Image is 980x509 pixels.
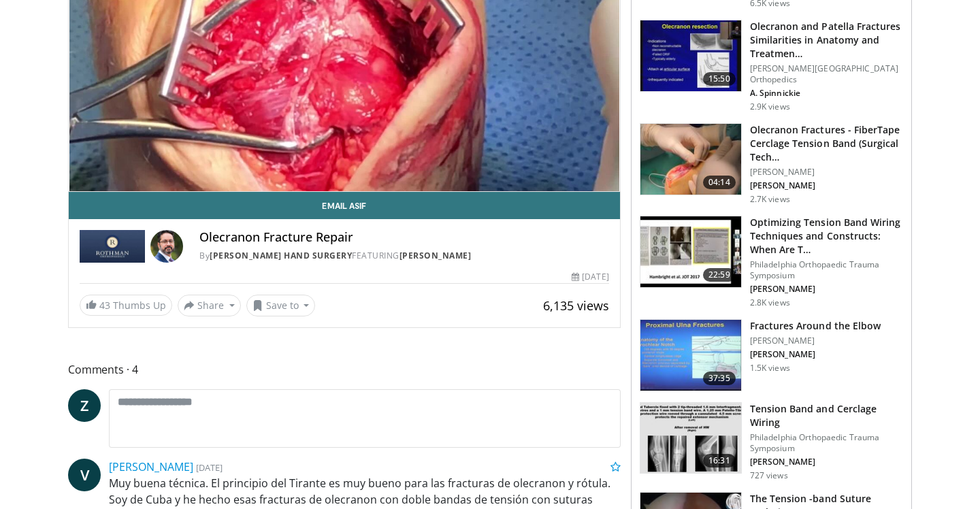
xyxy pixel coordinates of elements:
h3: Tension Band and Cerclage Wiring [750,402,903,429]
p: Philadelphia Orthopaedic Trauma Symposium [750,432,903,454]
a: [PERSON_NAME] [399,250,472,261]
p: Philadelphia Orthopaedic Trauma Symposium [750,259,903,281]
span: 43 [99,299,110,312]
a: Z [68,389,101,422]
div: [DATE] [572,271,608,283]
img: 7f2474cc-9d7d-454d-8676-7f3eba395567.150x105_q85_crop-smart_upscale.jpg [640,320,741,391]
p: [PERSON_NAME][GEOGRAPHIC_DATA] Orthopedics [750,63,903,85]
img: 11c3d555-4456-4dd2-ae0b-0aa8d9e68520.150x105_q85_crop-smart_upscale.jpg [640,216,741,287]
small: [DATE] [196,461,223,474]
img: 22de6ce4-98fe-4558-990b-a86b4cad851f.150x105_q85_crop-smart_upscale.jpg [640,403,741,474]
a: Email Asif [69,192,620,219]
p: A. Spinnickie [750,88,903,99]
div: By FEATURING [199,250,609,262]
span: 37:35 [703,372,736,385]
p: 2.8K views [750,297,790,308]
h3: Fractures Around the Elbow [750,319,881,333]
img: Avatar [150,230,183,263]
a: 04:14 Olecranon Fractures - FiberTape Cerclage Tension Band (Surgical Tech… [PERSON_NAME] [PERSON... [640,123,903,205]
a: [PERSON_NAME] [109,459,193,474]
img: 37e86c28-bbe9-4cfa-a00f-3ab73a9c8bac.150x105_q85_crop-smart_upscale.jpg [640,20,741,91]
a: V [68,459,101,491]
p: 727 views [750,470,788,481]
span: 22:59 [703,268,736,282]
p: 2.7K views [750,194,790,205]
h3: Olecranon and Patella Fractures Similarities in Anatomy and Treatmen… [750,20,903,61]
p: 1.5K views [750,363,790,374]
p: 2.9K views [750,101,790,112]
a: 37:35 Fractures Around the Elbow [PERSON_NAME] [PERSON_NAME] 1.5K views [640,319,903,391]
p: [PERSON_NAME] [750,335,881,346]
a: 43 Thumbs Up [80,295,172,316]
a: 16:31 Tension Band and Cerclage Wiring Philadelphia Orthopaedic Trauma Symposium [PERSON_NAME] 72... [640,402,903,481]
img: Rothman Hand Surgery [80,230,145,263]
span: Comments 4 [68,361,621,378]
button: Share [178,295,241,316]
a: 22:59 Optimizing Tension Band Wiring Techniques and Constructs: When Are T… Philadelphia Orthopae... [640,216,903,308]
img: 3480f4bb-6dc2-4309-b9db-b5c791e20ec2.150x105_q85_crop-smart_upscale.jpg [640,124,741,195]
p: [PERSON_NAME] [750,284,903,295]
button: Save to [246,295,316,316]
span: 04:14 [703,176,736,189]
p: [PERSON_NAME] [750,180,903,191]
h3: Olecranon Fractures - FiberTape Cerclage Tension Band (Surgical Tech… [750,123,903,164]
h3: Optimizing Tension Band Wiring Techniques and Constructs: When Are T… [750,216,903,257]
p: [PERSON_NAME] [750,349,881,360]
span: 15:50 [703,72,736,86]
h4: Olecranon Fracture Repair [199,230,609,245]
p: [PERSON_NAME] [750,167,903,178]
span: 6,135 views [543,297,609,314]
a: [PERSON_NAME] Hand Surgery [210,250,352,261]
p: [PERSON_NAME] [750,457,903,467]
span: 16:31 [703,454,736,467]
a: 15:50 Olecranon and Patella Fractures Similarities in Anatomy and Treatmen… [PERSON_NAME][GEOGRAP... [640,20,903,112]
